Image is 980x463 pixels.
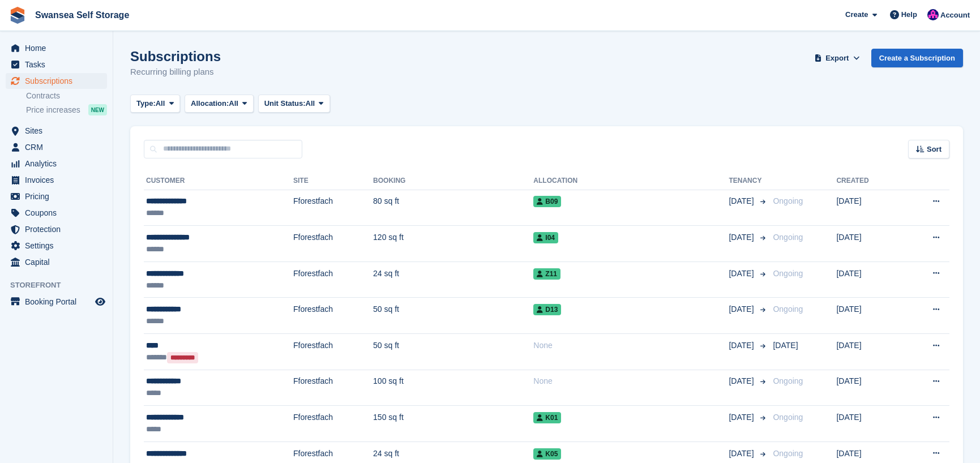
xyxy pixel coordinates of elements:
span: B09 [533,196,561,207]
span: [DATE] [729,375,756,387]
td: [DATE] [836,406,901,442]
a: Contracts [26,91,107,101]
span: Pricing [25,188,93,204]
a: menu [6,57,107,72]
td: Fforestfach [293,226,373,262]
td: 150 sq ft [373,406,533,442]
img: stora-icon-8386f47178a22dfd0bd8f6a31ec36ba5ce8667c1dd55bd0f319d3a0aa187defe.svg [9,7,26,24]
td: Fforestfach [293,406,373,442]
a: menu [6,254,107,270]
td: [DATE] [836,334,901,370]
span: Price increases [26,105,80,115]
span: Sort [927,144,942,155]
button: Allocation: All [185,95,254,113]
td: Fforestfach [293,261,373,298]
td: 50 sq ft [373,334,533,370]
span: Help [901,9,917,20]
span: [DATE] [729,268,756,280]
div: None [533,375,729,387]
a: menu [6,40,107,56]
span: Ongoing [773,305,803,314]
a: Create a Subscription [871,49,963,67]
span: Account [940,10,970,21]
th: Booking [373,172,533,190]
span: Ongoing [773,376,803,385]
a: Preview store [93,295,107,308]
a: menu [6,221,107,237]
span: [DATE] [729,231,756,243]
img: Donna Davies [927,9,939,20]
button: Type: All [130,95,180,113]
span: Tasks [25,57,93,72]
td: Fforestfach [293,298,373,334]
div: None [533,340,729,351]
span: Ongoing [773,269,803,278]
td: 100 sq ft [373,370,533,406]
span: K05 [533,448,561,460]
span: D13 [533,304,561,315]
span: Invoices [25,172,93,188]
a: menu [6,205,107,221]
span: [DATE] [729,195,756,207]
span: Subscriptions [25,73,93,89]
span: Capital [25,254,93,270]
td: Fforestfach [293,370,373,406]
span: [DATE] [773,341,798,350]
a: menu [6,188,107,204]
span: Analytics [25,156,93,172]
div: NEW [88,104,107,115]
span: All [156,98,165,109]
span: Sites [25,123,93,139]
td: Fforestfach [293,190,373,226]
th: Allocation [533,172,729,190]
th: Tenancy [729,172,768,190]
span: Ongoing [773,413,803,422]
span: Booking Portal [25,294,93,310]
span: Coupons [25,205,93,221]
span: All [306,98,315,109]
span: Protection [25,221,93,237]
a: Price increases NEW [26,104,107,116]
span: Export [825,53,849,64]
span: Allocation: [191,98,229,109]
a: menu [6,172,107,188]
span: K01 [533,412,561,423]
a: menu [6,238,107,254]
span: Home [25,40,93,56]
span: I04 [533,232,558,243]
button: Export [812,49,862,67]
th: Created [836,172,901,190]
th: Customer [144,172,293,190]
span: [DATE] [729,411,756,423]
td: [DATE] [836,226,901,262]
span: [DATE] [729,303,756,315]
a: menu [6,139,107,155]
a: menu [6,294,107,310]
span: All [229,98,238,109]
span: Z11 [533,268,560,280]
span: Create [845,9,868,20]
h1: Subscriptions [130,49,221,64]
a: Swansea Self Storage [31,6,134,24]
td: 50 sq ft [373,298,533,334]
p: Recurring billing plans [130,66,221,79]
td: Fforestfach [293,334,373,370]
span: Ongoing [773,196,803,205]
td: 80 sq ft [373,190,533,226]
td: [DATE] [836,370,901,406]
td: [DATE] [836,190,901,226]
a: menu [6,123,107,139]
span: Unit Status: [264,98,306,109]
td: [DATE] [836,261,901,298]
td: 24 sq ft [373,261,533,298]
td: [DATE] [836,298,901,334]
span: Ongoing [773,449,803,458]
span: Type: [136,98,156,109]
span: [DATE] [729,448,756,460]
button: Unit Status: All [258,95,330,113]
a: menu [6,73,107,89]
a: menu [6,156,107,172]
td: 120 sq ft [373,226,533,262]
span: Storefront [10,280,113,291]
span: Ongoing [773,233,803,242]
